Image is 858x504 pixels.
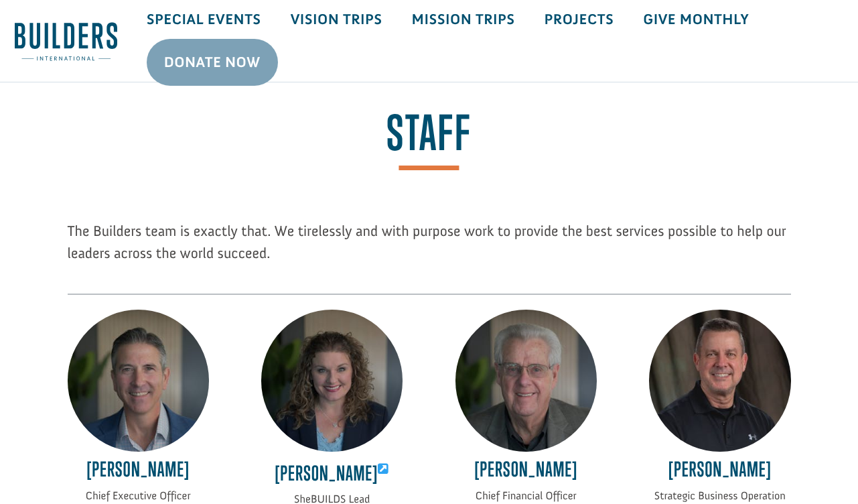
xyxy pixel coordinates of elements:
img: Joe Gies [649,310,790,451]
img: Laci Moore [261,310,403,451]
img: Builders International [15,21,117,62]
h4: [PERSON_NAME] [649,458,790,488]
img: Larry Russell [455,310,597,451]
h4: [PERSON_NAME] [455,458,597,488]
h4: [PERSON_NAME] [261,458,403,492]
h4: [PERSON_NAME] [68,458,209,488]
a: Donate Now [147,39,278,86]
span: Staff [386,109,472,170]
p: The Builders team is exactly that. We tirelessly and with purpose work to provide the best servic... [68,220,791,279]
img: Ryan Moore [68,310,209,451]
